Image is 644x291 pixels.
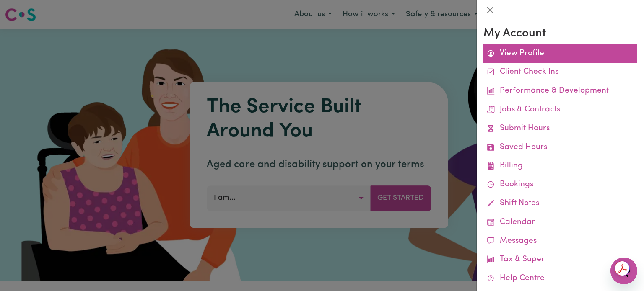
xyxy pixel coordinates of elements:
a: View Profile [483,44,637,63]
a: Submit Hours [483,119,637,138]
a: Client Check Ins [483,63,637,82]
a: Bookings [483,175,637,194]
a: Help Centre [483,269,637,288]
iframe: Button to launch messaging window [610,258,637,284]
a: Messages [483,232,637,251]
a: Jobs & Contracts [483,100,637,119]
a: Tax & Super [483,250,637,269]
a: Saved Hours [483,138,637,157]
a: Calendar [483,213,637,232]
a: Performance & Development [483,82,637,100]
button: Close [483,3,497,17]
a: Shift Notes [483,194,637,213]
a: Billing [483,157,637,175]
h3: My Account [483,27,637,41]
